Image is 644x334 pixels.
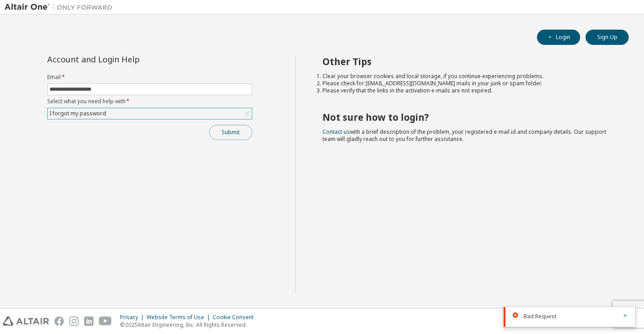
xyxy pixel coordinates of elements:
button: Login [537,30,580,45]
li: Please verify that the links in the activation e-mails are not expired. [322,87,613,94]
img: linkedin.svg [84,316,94,326]
div: Privacy [120,314,147,321]
button: Sign Up [586,30,629,45]
div: I forgot my password [48,109,107,119]
a: Contact us [322,128,350,136]
img: altair_logo.svg [3,316,49,326]
h2: Not sure how to login? [322,111,613,123]
div: I forgot my password [48,108,252,119]
h2: Other Tips [322,56,613,67]
div: Cookie Consent [213,314,259,321]
span: Bad Request [523,313,556,320]
img: instagram.svg [69,316,79,326]
img: facebook.svg [54,316,64,326]
img: Altair One [4,3,117,12]
img: youtube.svg [99,316,112,326]
label: Select what you need help with [47,98,252,105]
label: Email [47,74,252,81]
button: Submit [209,125,252,140]
div: Account and Login Help [47,56,211,63]
div: Website Terms of Use [147,314,213,321]
li: Please check for [EMAIL_ADDRESS][DOMAIN_NAME] mails in your junk or spam folder. [322,80,613,87]
li: Clear your browser cookies and local storage, if you continue experiencing problems. [322,73,613,80]
span: with a brief description of the problem, your registered e-mail id and company details. Our suppo... [322,128,606,143]
p: © 2025 Altair Engineering, Inc. All Rights Reserved. [120,321,259,329]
